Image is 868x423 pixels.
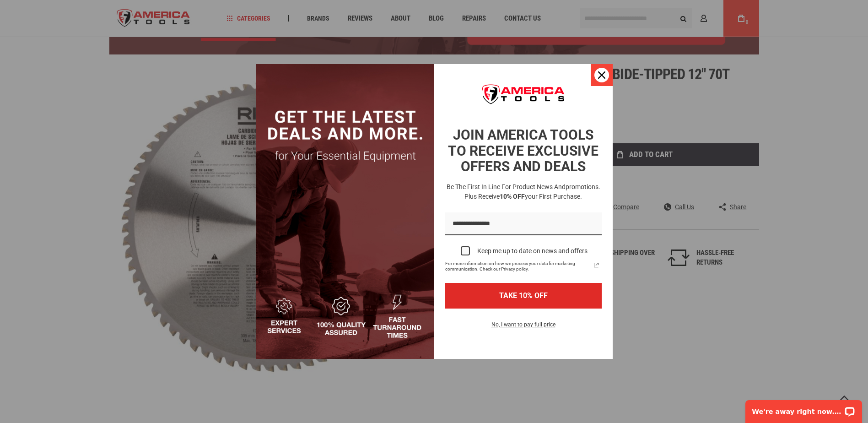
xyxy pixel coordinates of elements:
[448,127,598,174] strong: JOIN AMERICA TOOLS TO RECEIVE EXCLUSIVE OFFERS AND DEALS
[445,212,602,236] input: Email field
[464,183,600,200] span: promotions. Plus receive your first purchase.
[445,283,602,308] button: TAKE 10% OFF
[443,182,604,201] h3: Be the first in line for product news and
[484,320,563,335] button: No, I want to pay full price
[591,260,602,271] svg: link icon
[739,394,868,423] iframe: LiveChat chat widget
[598,71,605,79] svg: close icon
[591,64,613,86] button: Close
[591,260,602,271] a: Read our Privacy Policy
[477,247,588,255] div: Keep me up to date on news and offers
[445,261,591,272] span: For more information on how we process your data for marketing communication. Check our Privacy p...
[500,193,525,200] strong: 10% OFF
